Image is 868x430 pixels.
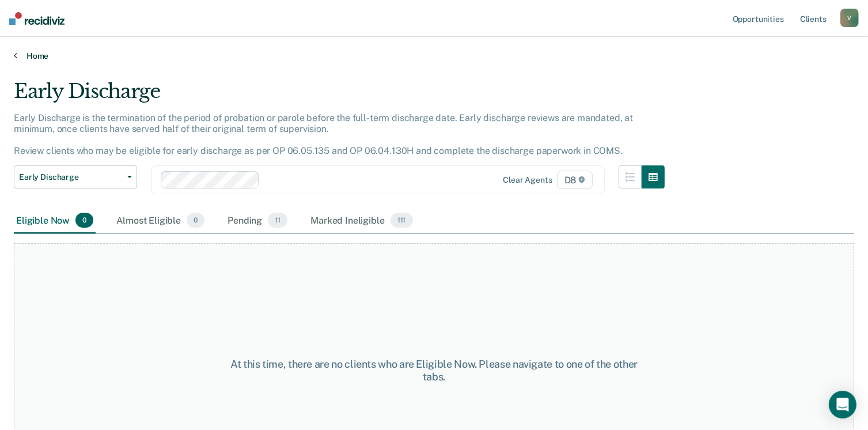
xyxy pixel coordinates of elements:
div: Pending11 [225,208,290,233]
div: Early Discharge [14,80,665,112]
span: Early Discharge [19,172,123,182]
div: Clear agents [503,175,552,185]
button: V [840,9,859,27]
div: Open Intercom Messenger [829,391,856,418]
a: Home [14,51,854,61]
div: Eligible Now0 [14,208,96,233]
span: 0 [75,213,93,228]
span: 11 [268,213,287,228]
img: Recidiviz [9,12,65,25]
button: Early Discharge [14,165,137,188]
span: 0 [187,213,204,228]
p: Early Discharge is the termination of the period of probation or parole before the full-term disc... [14,112,633,157]
span: 111 [391,213,413,228]
div: Marked Ineligible111 [308,208,415,233]
span: D8 [557,171,593,189]
div: At this time, there are no clients who are Eligible Now. Please navigate to one of the other tabs. [224,358,644,383]
div: Almost Eligible0 [114,208,207,233]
